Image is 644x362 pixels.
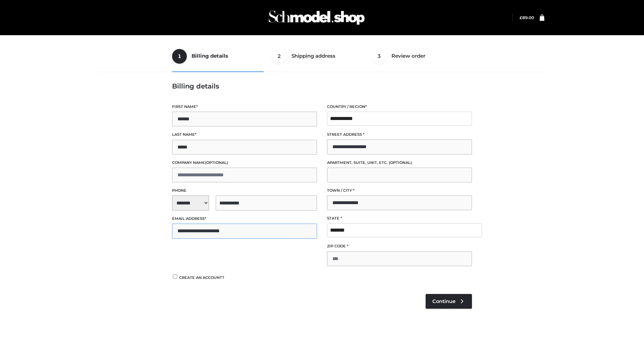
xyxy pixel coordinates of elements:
span: (optional) [205,160,228,165]
a: Continue [426,294,472,309]
label: Country / Region [327,104,472,110]
label: Apartment, suite, unit, etc. [327,160,472,166]
span: £ [520,15,522,20]
label: Street address [327,131,472,138]
span: (optional) [389,160,412,165]
span: Continue [432,298,455,304]
label: First name [172,104,317,110]
label: Phone [172,187,317,194]
span: Create an account? [179,275,224,280]
label: ZIP Code [327,243,472,249]
input: Create an account? [172,275,178,279]
label: Last name [172,131,317,138]
img: Schmodel Admin 964 [266,4,367,31]
label: Email address [172,216,317,222]
label: State [327,215,472,222]
label: Company name [172,160,317,166]
a: £89.00 [520,15,534,20]
bdi: 89.00 [520,15,534,20]
label: Town / City [327,187,472,194]
h3: Billing details [172,82,472,90]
